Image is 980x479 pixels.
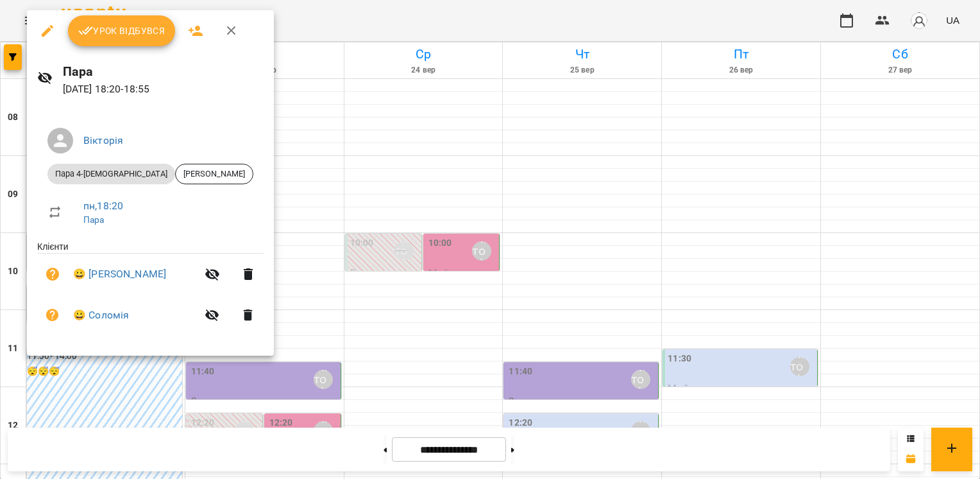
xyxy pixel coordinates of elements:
[37,259,68,290] button: Візит ще не сплачено. Додати оплату?
[176,168,253,180] span: [PERSON_NAME]
[63,62,264,82] h6: Пара
[175,164,253,184] div: [PERSON_NAME]
[68,15,176,46] button: Урок відбувся
[37,300,68,331] button: Візит ще не сплачено. Додати оплату?
[73,266,166,282] a: 😀 [PERSON_NAME]
[47,168,175,180] span: Пара 4-[DEMOGRAPHIC_DATA]
[83,134,123,146] a: Вікторія
[63,82,264,97] p: [DATE] 18:20 - 18:55
[83,200,123,212] a: пн , 18:20
[83,214,105,225] a: Пара
[78,23,165,39] span: Урок відбувся
[73,308,129,323] a: 😀 Соломія
[37,240,264,340] ul: Клієнти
